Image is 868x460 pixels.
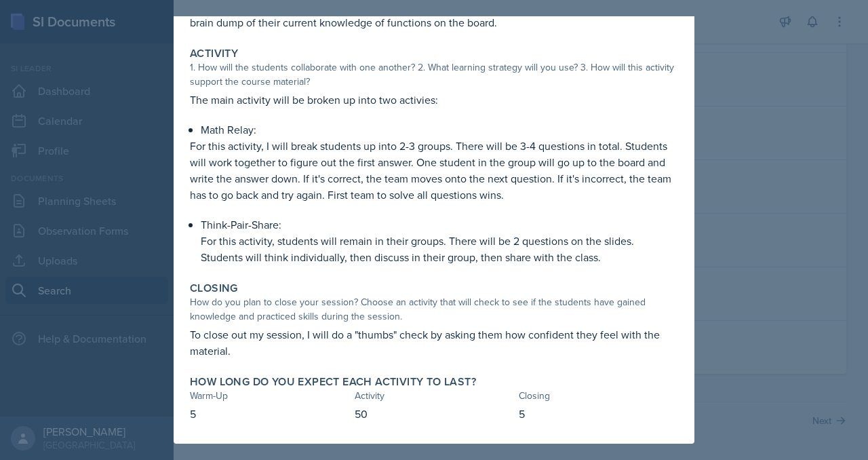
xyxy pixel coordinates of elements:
p: 5 [519,406,678,422]
p: Think-Pair-Share: [201,216,678,233]
p: For this activity, I will break students up into 2-3 groups. There will be 3-4 questions in total... [190,138,678,203]
p: The main activity will be broken up into two activies: [190,92,678,108]
p: 50 [355,406,514,422]
p: 5 [190,406,349,422]
label: Activity [190,47,238,60]
p: For this activity, students will remain in their groups. There will be 2 questions on the slides.... [201,233,678,265]
div: Warm-Up [190,389,349,403]
p: To close out my session, I will do a "thumbs" check by asking them how confident they feel with t... [190,326,678,359]
label: Closing [190,282,238,295]
div: Activity [355,389,514,403]
div: Closing [519,389,678,403]
label: How long do you expect each activity to last? [190,375,476,389]
div: How do you plan to close your session? Choose an activity that will check to see if the students ... [190,295,678,324]
p: Math Relay: [201,121,678,138]
div: 1. How will the students collaborate with one another? 2. What learning strategy will you use? 3.... [190,60,678,89]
